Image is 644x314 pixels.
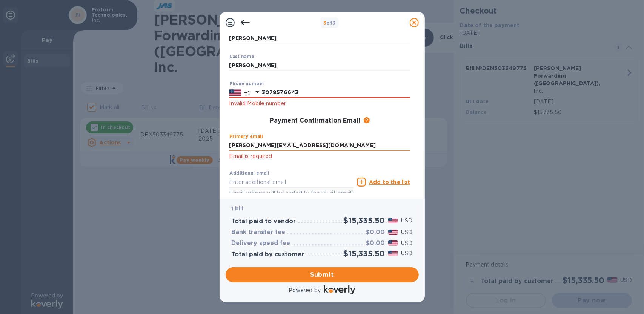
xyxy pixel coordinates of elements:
[232,229,286,236] h3: Bank transfer fee
[229,134,263,139] label: Primary email
[229,89,241,97] img: US
[244,89,250,96] p: +1
[388,230,398,235] img: USD
[232,251,304,258] h3: Total paid by customer
[401,250,412,257] p: USD
[324,285,355,294] img: Logo
[401,217,412,225] p: USD
[366,229,385,236] h3: $0.00
[343,249,385,258] h2: $15,335.50
[270,117,361,124] h3: Payment Confirmation Email
[229,33,410,44] input: Enter your first name
[229,176,354,188] input: Enter additional email
[232,218,296,225] h3: Total paid to vendor
[229,99,410,108] p: Invalid Mobile number
[401,239,412,247] p: USD
[232,270,413,279] span: Submit
[229,152,410,161] p: Email is required
[323,20,336,26] b: of 3
[229,54,254,59] label: Last name
[343,216,385,225] h2: $15,335.50
[229,171,269,176] label: Additional email
[262,87,410,98] input: Enter your phone number
[323,20,326,26] span: 3
[226,267,419,282] button: Submit
[289,286,321,294] p: Powered by
[229,60,410,71] input: Enter your last name
[388,218,398,223] img: USD
[229,81,264,86] label: Phone number
[401,228,412,236] p: USD
[232,205,244,211] b: 1 bill
[388,251,398,256] img: USD
[366,240,385,247] h3: $0.00
[229,140,410,151] input: Enter your primary email
[229,189,354,198] p: Email address will be added to the list of emails
[388,240,398,246] img: USD
[232,240,290,247] h3: Delivery speed fee
[369,179,410,185] u: Add to the list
